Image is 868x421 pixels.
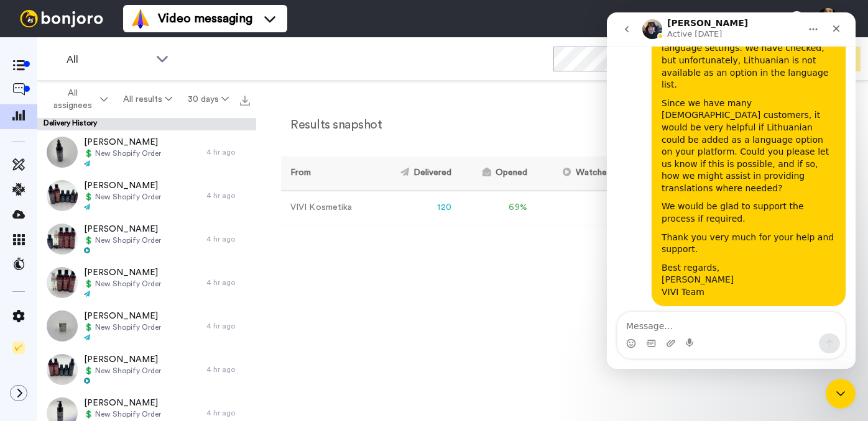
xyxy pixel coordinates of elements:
td: 69 % [456,191,532,225]
img: 02a498d2-bb63-4b79-a7d0-952d8bf10991-thumb.jpg [47,180,78,211]
span: 💲 New Shopify Order [84,322,161,332]
span: 💲 New Shopify Order [84,366,161,376]
span: [PERSON_NAME] [84,266,161,279]
div: 4 hr ago [206,408,250,418]
button: Send a message… [212,321,233,341]
span: [PERSON_NAME] [84,310,161,322]
button: 30 days [180,88,236,111]
div: 4 hr ago [206,364,250,374]
img: d34df74b-1c0e-4170-86c0-b1e80397a975-thumb.jpg [47,267,78,298]
button: All results [116,88,180,111]
th: From [281,156,373,191]
span: Video messaging [158,10,252,27]
div: 4 hr ago [206,191,250,201]
span: 💲 New Shopify Order [84,235,161,245]
a: [PERSON_NAME]💲 New Shopify Order4 hr ago [37,348,256,391]
th: Opened [456,156,532,191]
td: 120 [373,191,456,225]
img: bc5080f8-2975-49b5-95bd-e0be67649031-thumb.jpg [47,354,78,385]
img: 5e5e1bf2-0738-4b47-b256-c393bd9d245f-thumb.jpg [47,137,78,168]
span: [PERSON_NAME] [84,179,161,192]
a: [PERSON_NAME]💲 New Shopify Order4 hr ago [37,261,256,304]
img: 93ffb7eb-c4aa-40e9-b810-6ffbf61e01cd-thumb.jpg [47,310,78,342]
button: Export all results that match these filters now. [236,90,254,109]
div: Since we have many [DEMOGRAPHIC_DATA] customers, it would be very helpful if Lithuanian could be ... [55,85,229,183]
span: [PERSON_NAME] [84,353,161,366]
iframe: Intercom live chat [607,12,856,369]
div: We would be glad to support the process if required. [55,188,229,212]
span: [PERSON_NAME] [84,397,161,409]
img: Checklist.svg [12,342,25,354]
textarea: Message… [11,300,238,321]
img: vm-color.svg [131,9,150,29]
td: 66 % [532,191,634,225]
a: [PERSON_NAME]💲 New Shopify Order4 hr ago [37,217,256,261]
a: [PERSON_NAME]💲 New Shopify Order4 hr ago [37,174,256,217]
span: [PERSON_NAME] [84,136,161,148]
th: Delivered [373,156,456,191]
span: 💲 New Shopify Order [84,279,161,289]
img: bj-logo-header-white.svg [15,10,108,27]
div: Thank you very much for your help and support. [55,219,229,243]
button: Gif picker [39,326,49,336]
div: Delivery History [37,118,256,130]
h2: Results snapshot [281,118,382,132]
img: d5a56e0a-c349-437d-babd-bf127ea4ca18-thumb.jpg [47,224,78,255]
div: 4 hr ago [206,147,250,157]
th: Watched [532,156,634,191]
button: All assignees [40,82,116,117]
button: Emoji picker [19,326,29,336]
img: export.svg [240,96,250,106]
span: All assignees [47,87,98,112]
button: Upload attachment [59,326,69,336]
div: 4 hr ago [206,321,250,331]
iframe: Intercom live chat [826,379,856,409]
a: [PERSON_NAME]💲 New Shopify Order4 hr ago [37,304,256,348]
td: VIVI Kosmetika [281,191,373,225]
div: 4 hr ago [206,278,250,287]
span: 💲 New Shopify Order [84,409,161,419]
span: 💲 New Shopify Order [84,192,161,202]
div: Best regards, [PERSON_NAME] VIVI Team [55,250,229,286]
span: [PERSON_NAME] [84,223,161,235]
span: All [67,52,150,67]
span: 💲 New Shopify Order [84,148,161,158]
a: [PERSON_NAME]💲 New Shopify Order4 hr ago [37,130,256,174]
button: Start recording [79,326,89,336]
div: Thank you for your response and for providing the link to change the language settings. We have c... [55,6,229,79]
div: 4 hr ago [206,234,250,244]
